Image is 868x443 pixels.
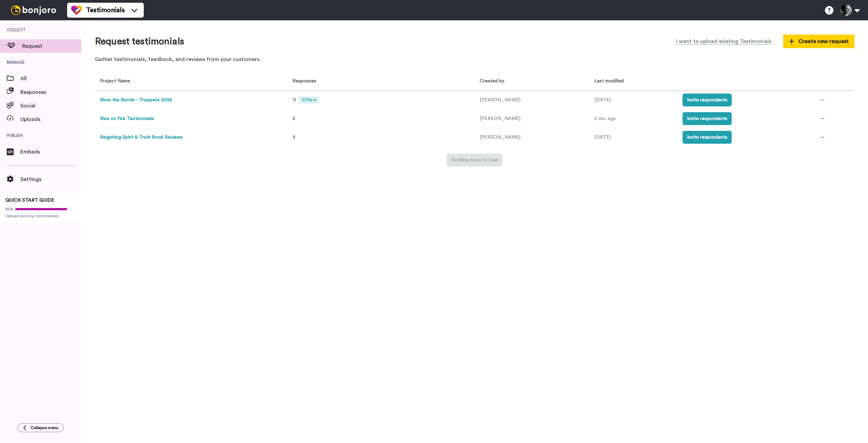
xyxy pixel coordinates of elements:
[71,5,82,16] img: tm-color.svg
[475,109,589,128] td: [PERSON_NAME]
[20,148,81,156] span: Embeds
[20,175,81,183] span: Settings
[31,425,58,430] span: Collapse menu
[20,88,81,96] span: Responses
[5,206,14,212] span: 85%
[86,5,125,15] span: Testimonials
[95,56,854,63] p: Gather testimonials, feedback, and reviews from your customers.
[95,72,285,91] th: Project Name
[589,91,677,109] td: [DATE]
[8,5,59,15] img: bj-logo-header-white.svg
[475,91,589,109] td: [PERSON_NAME]
[475,72,589,91] th: Created by
[100,115,154,122] button: Rise on Fire Testimonials
[589,109,677,128] td: 2 mo. ago
[100,97,172,104] button: Blow the Shofar - Trumpets 2025
[95,36,184,47] h1: Request testimonials
[589,128,677,147] td: [DATE]
[299,96,319,104] span: 10 New
[683,131,732,144] button: Invite respondents
[20,102,81,110] span: Social
[293,135,295,140] span: 3
[293,98,296,102] span: 11
[20,115,81,123] span: Uploads
[683,94,732,106] button: Invite respondents
[100,134,183,141] button: Reigniting Spirit & Truth Book Reviews
[671,34,776,49] button: I want to upload existing Testimonials
[683,112,732,125] button: Invite respondents
[5,198,54,203] span: QUICK START GUIDE
[783,35,854,48] button: Create new request
[789,37,849,45] span: Create new request
[676,37,771,45] span: I want to upload existing Testimonials
[293,116,295,121] span: 5
[589,72,677,91] th: Last modified
[475,128,589,147] td: [PERSON_NAME]
[18,423,64,432] button: Collapse menu
[22,42,81,50] span: Request
[20,75,81,83] span: All
[5,213,76,219] span: Upload existing testimonials
[290,79,316,83] span: Responses
[447,154,502,166] button: Nothing more to load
